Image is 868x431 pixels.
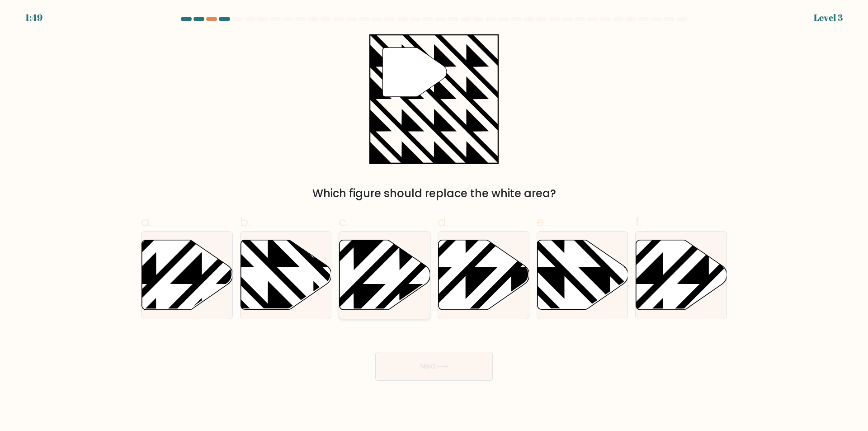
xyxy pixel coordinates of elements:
[375,352,493,381] button: Next
[25,11,42,24] div: 1:49
[635,213,642,231] span: f.
[438,213,448,231] span: d.
[382,47,447,97] g: "
[537,213,547,231] span: e.
[240,213,251,231] span: b.
[141,213,152,231] span: a.
[146,185,722,202] div: Which figure should replace the white area?
[339,213,349,231] span: c.
[814,11,843,24] div: Level 3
